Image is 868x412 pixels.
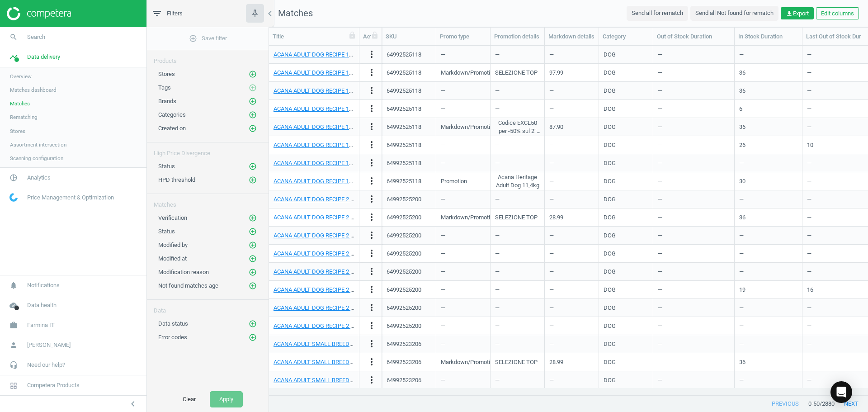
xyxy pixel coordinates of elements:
[249,241,257,249] i: add_circle_outline
[604,141,616,149] div: DOG
[658,191,730,207] div: —
[248,124,257,133] button: add_circle_outline
[366,320,377,331] i: more_vert
[807,286,813,294] div: 16
[658,155,730,171] div: —
[5,356,22,374] i: headset_mic
[274,69,366,76] a: ACANA ADULT DOG RECIPE 11,4 KG
[122,398,144,410] button: chevron_left
[387,340,421,348] div: 64992523206
[366,49,377,60] i: more_vert
[366,85,377,96] i: more_vert
[441,65,486,81] div: Markdown/Promotion
[387,51,421,59] div: 64992525118
[248,83,257,92] button: add_circle_outline
[604,268,616,276] div: DOG
[549,191,594,207] div: —
[658,246,730,261] div: —
[273,33,355,41] div: Title
[387,286,421,294] div: 64992525200
[658,47,730,62] div: —
[549,264,594,279] div: —
[249,124,257,133] i: add_circle_outline
[274,105,366,112] a: ACANA ADULT DOG RECIPE 11,4 KG
[658,282,730,298] div: —
[658,227,730,243] div: —
[495,137,540,153] div: —
[173,391,205,407] button: Clear
[5,297,22,314] i: cloud_done
[739,47,797,62] div: —
[387,232,421,240] div: 64992525200
[387,213,421,222] div: 64992525200
[387,177,421,185] div: 64992525118
[549,83,594,99] div: —
[495,246,540,261] div: —
[604,304,616,312] div: DOG
[249,97,257,105] i: add_circle_outline
[495,227,540,243] div: —
[248,281,257,290] button: add_circle_outline
[739,264,797,279] div: —
[248,241,257,250] button: add_circle_outline
[366,49,377,61] button: more_vert
[274,142,366,148] a: ACANA ADULT DOG RECIPE 11,4 KG
[248,319,257,328] button: add_circle_outline
[249,227,257,236] i: add_circle_outline
[604,322,616,330] div: DOG
[274,377,382,384] a: ACANA ADULT SMALL BREED RECIPE 2KG
[7,7,71,20] img: ajHJNr6hYgQAAAAASUVORK5CYII=
[495,69,538,77] span: SELEZIONE TOP
[658,264,730,279] div: —
[387,123,421,131] div: 64992525118
[658,119,730,135] div: —
[441,83,486,99] div: —
[495,191,540,207] div: —
[366,139,377,150] i: more_vert
[548,33,595,41] div: Markdown details
[549,47,594,62] div: —
[158,255,187,262] span: Modified at
[387,268,421,276] div: 64992525200
[549,246,594,261] div: —
[495,336,540,352] div: —
[274,87,366,94] a: ACANA ADULT DOG RECIPE 11,4 KG
[603,33,649,41] div: Category
[387,87,421,95] div: 64992525118
[264,8,275,19] i: chevron_left
[366,85,377,97] button: more_vert
[739,177,745,185] div: 30
[658,336,730,352] div: —
[27,341,71,349] span: [PERSON_NAME]
[366,266,377,278] button: more_vert
[5,317,22,334] i: work
[366,302,377,314] button: more_vert
[5,169,22,186] i: pie_chart_outlined
[387,304,421,312] div: 64992525200
[835,396,868,412] button: next
[549,336,594,352] div: —
[441,354,486,370] div: Markdown/Promotion
[249,333,257,341] i: add_circle_outline
[604,51,616,59] div: DOG
[387,322,421,330] div: 64992525200
[27,174,51,182] span: Analytics
[549,318,594,334] div: —
[604,340,616,348] div: DOG
[549,300,594,316] div: —
[249,214,257,222] i: add_circle_outline
[249,70,257,78] i: add_circle_outline
[495,119,540,135] span: Codice EXCL50 per -50% sul 2° pezzo sui nostri
[387,195,421,204] div: 64992525200
[27,53,60,61] span: Data delivery
[27,381,80,389] span: Competera Products
[366,338,377,350] button: more_vert
[738,33,798,41] div: In Stock Duration
[249,111,257,119] i: add_circle_outline
[274,51,366,58] a: ACANA ADULT DOG RECIPE 11,4 KG
[739,286,745,294] div: 19
[366,374,377,385] i: more_vert
[27,281,60,289] span: Notifications
[366,121,377,132] i: more_vert
[366,338,377,349] i: more_vert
